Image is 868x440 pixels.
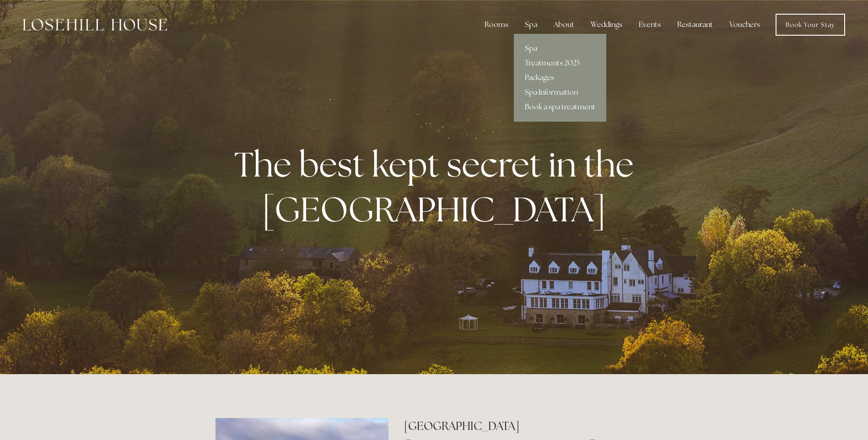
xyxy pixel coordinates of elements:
[631,16,668,34] div: Events
[722,16,767,34] a: Vouchers
[234,142,641,231] strong: The best kept secret in the [GEOGRAPHIC_DATA]
[404,418,652,434] h2: [GEOGRAPHIC_DATA]
[546,16,582,34] div: About
[518,16,545,34] div: Spa
[514,85,606,100] a: Spa Information
[776,14,845,36] a: Book Your Stay
[514,100,606,114] a: Book a spa treatment
[583,16,630,34] div: Weddings
[670,16,720,34] div: Restaurant
[514,70,606,85] a: Packages
[23,19,167,31] img: Losehill House
[514,41,606,56] a: Spa
[477,16,516,34] div: Rooms
[514,56,606,70] a: Treatments 2025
